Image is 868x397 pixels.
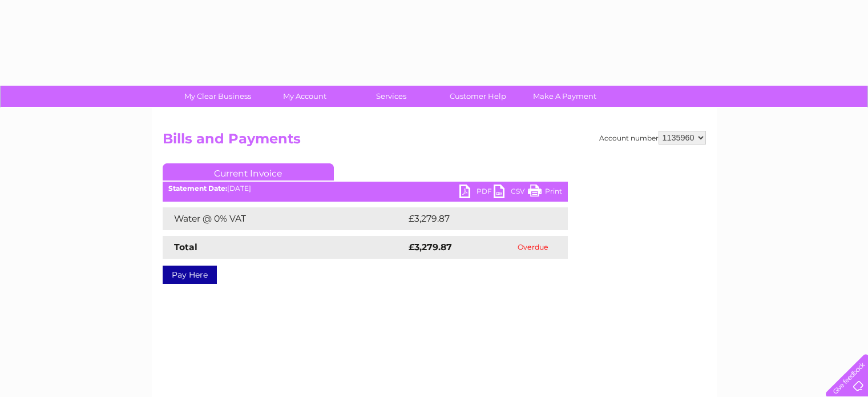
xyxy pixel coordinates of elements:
a: My Clear Business [171,86,265,107]
a: Pay Here [163,266,217,284]
td: £3,279.87 [406,207,550,230]
a: CSV [494,185,528,201]
a: My Account [257,86,352,107]
div: [DATE] [163,185,568,193]
a: Make A Payment [518,86,612,107]
h2: Bills and Payments [163,131,706,153]
strong: Total [174,242,197,252]
a: Services [344,86,438,107]
a: PDF [459,185,494,201]
td: Overdue [498,236,567,259]
a: Customer Help [431,86,525,107]
a: Print [528,185,562,201]
strong: £3,279.87 [409,242,452,252]
div: Account number [599,131,706,145]
td: Water @ 0% VAT [163,207,406,230]
b: Statement Date: [168,184,227,193]
a: Current Invoice [163,163,334,181]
